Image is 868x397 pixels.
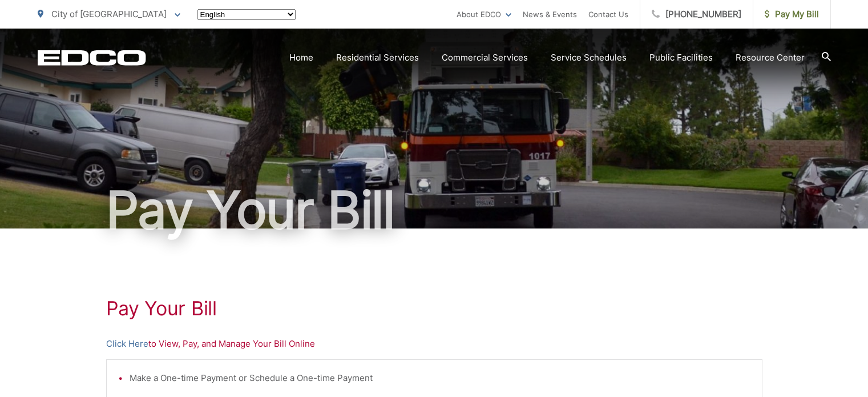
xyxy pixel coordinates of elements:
[765,7,819,21] span: Pay My Bill
[457,7,511,21] a: About EDCO
[106,337,762,351] p: to View, Pay, and Manage Your Bill Online
[51,9,167,19] span: City of [GEOGRAPHIC_DATA]
[38,50,146,66] a: EDCD logo. Return to the homepage.
[106,337,148,351] a: Click Here
[588,7,628,21] a: Contact Us
[336,51,419,65] a: Residential Services
[442,51,528,65] a: Commercial Services
[289,51,313,65] a: Home
[523,7,577,21] a: News & Events
[649,51,713,65] a: Public Facilities
[197,9,296,20] select: Select a language
[736,51,805,65] a: Resource Center
[106,297,762,320] h1: Pay Your Bill
[551,51,627,65] a: Service Schedules
[130,371,750,385] li: Make a One-time Payment or Schedule a One-time Payment
[38,182,831,239] h1: Pay Your Bill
